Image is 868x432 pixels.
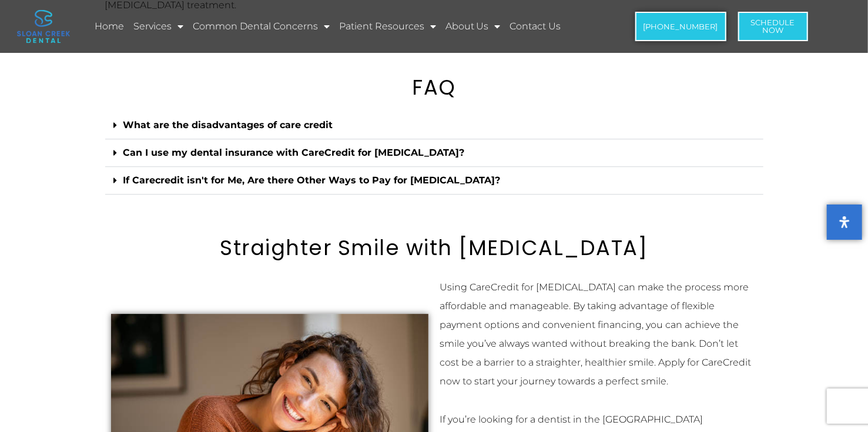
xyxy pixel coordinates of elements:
a: [PHONE_NUMBER] [635,12,726,41]
a: Services [132,13,185,40]
a: Contact Us [508,13,563,40]
a: Can I use my dental insurance with CareCredit for [MEDICAL_DATA]? [123,147,465,158]
a: Home [93,13,126,40]
h2: FAQ [105,75,763,100]
div: If Carecredit isn't for Me, Are there Other Ways to Pay for [MEDICAL_DATA]? [105,167,763,195]
a: If Carecredit isn't for Me, Are there Other Ways to Pay for [MEDICAL_DATA]? [123,175,501,186]
a: Patient Resources [337,13,438,40]
span: If you’re looking for a dentist in the [GEOGRAPHIC_DATA] [440,414,703,425]
nav: Menu [93,13,596,40]
a: Common Dental Concerns [191,13,331,40]
a: About Us [444,13,502,40]
h2: Straighter Smile with [MEDICAL_DATA] [105,236,763,260]
a: What are the disadvantages of care credit [123,119,333,130]
img: logo [17,10,70,43]
button: Open Accessibility Panel [827,205,862,240]
div: Can I use my dental insurance with CareCredit for [MEDICAL_DATA]? [105,139,763,167]
p: Using CareCredit for [MEDICAL_DATA] can make the process more affordable and manageable. By takin... [440,278,758,391]
div: What are the disadvantages of care credit [105,112,763,139]
span: [PHONE_NUMBER] [644,23,718,31]
span: Schedule Now [751,19,795,34]
a: ScheduleNow [738,12,808,41]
